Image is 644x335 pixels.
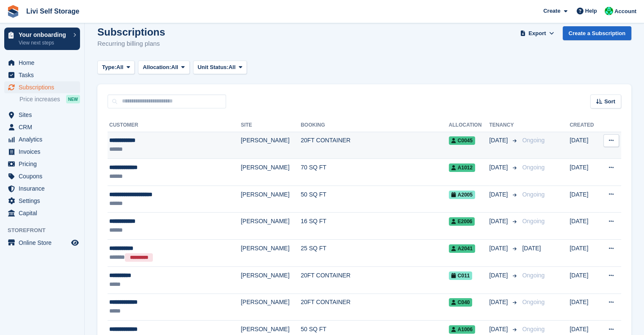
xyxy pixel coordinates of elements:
[301,240,449,267] td: 25 SQ FT
[489,136,509,145] span: [DATE]
[489,244,509,253] span: [DATE]
[522,326,544,332] span: Ongoing
[8,226,84,235] span: Storefront
[19,170,69,182] span: Coupons
[241,132,301,159] td: [PERSON_NAME]
[522,218,544,224] span: Ongoing
[19,81,69,93] span: Subscriptions
[489,325,509,334] span: [DATE]
[19,94,80,104] a: Price increases NEW
[489,271,509,280] span: [DATE]
[4,170,80,182] a: menu
[19,183,69,194] span: Insurance
[241,213,301,240] td: [PERSON_NAME]
[19,158,69,170] span: Pricing
[449,244,475,253] span: A2041
[138,61,190,75] button: Allocation: All
[449,119,489,132] th: Allocation
[301,293,449,321] td: 20FT CONTAINER
[97,61,135,75] button: Type: All
[301,119,449,132] th: Booking
[4,146,80,158] a: menu
[489,217,509,226] span: [DATE]
[4,158,80,170] a: menu
[569,240,599,267] td: [DATE]
[19,146,69,158] span: Invoices
[301,213,449,240] td: 16 SQ FT
[241,293,301,321] td: [PERSON_NAME]
[4,69,80,81] a: menu
[19,133,69,145] span: Analytics
[97,26,165,38] h1: Subscriptions
[301,159,449,186] td: 70 SQ FT
[569,213,599,240] td: [DATE]
[4,195,80,207] a: menu
[301,267,449,294] td: 20FT CONTAINER
[522,245,541,252] span: [DATE]
[4,121,80,133] a: menu
[528,29,546,38] span: Export
[4,81,80,93] a: menu
[449,325,475,334] span: A1006
[19,95,60,103] span: Price increases
[301,185,449,213] td: 50 SQ FT
[4,28,80,50] a: Your onboarding View next steps
[449,163,475,172] span: A1012
[522,137,544,144] span: Ongoing
[569,185,599,213] td: [DATE]
[23,4,83,18] a: Livi Self Storage
[241,119,301,132] th: Site
[7,5,19,18] img: stora-icon-8386f47178a22dfd0bd8f6a31ec36ba5ce8667c1dd55bd0f319d3a0aa187defe.svg
[241,185,301,213] td: [PERSON_NAME]
[543,7,560,15] span: Create
[522,272,544,279] span: Ongoing
[241,267,301,294] td: [PERSON_NAME]
[301,132,449,159] td: 20FT CONTAINER
[66,95,80,103] div: NEW
[19,207,69,219] span: Capital
[449,217,475,226] span: E2006
[193,61,247,75] button: Unit Status: All
[614,7,636,16] span: Account
[4,183,80,194] a: menu
[70,238,80,248] a: Preview store
[489,119,519,132] th: Tenancy
[97,39,165,49] p: Recurring billing plans
[4,109,80,121] a: menu
[198,63,229,72] span: Unit Status:
[604,97,615,106] span: Sort
[229,63,236,72] span: All
[4,57,80,69] a: menu
[489,190,509,199] span: [DATE]
[19,69,69,81] span: Tasks
[522,299,544,305] span: Ongoing
[4,237,80,249] a: menu
[605,7,613,15] img: Joe Robertson
[241,240,301,267] td: [PERSON_NAME]
[19,195,69,207] span: Settings
[19,32,69,38] p: Your onboarding
[102,63,116,72] span: Type:
[449,298,473,307] span: C040
[19,237,69,249] span: Online Store
[241,159,301,186] td: [PERSON_NAME]
[19,57,69,69] span: Home
[4,133,80,145] a: menu
[171,63,178,72] span: All
[563,26,631,40] a: Create a Subscription
[108,119,241,132] th: Customer
[4,207,80,219] a: menu
[116,63,124,72] span: All
[569,159,599,186] td: [DATE]
[19,109,69,121] span: Sites
[489,163,509,172] span: [DATE]
[449,271,473,280] span: C011
[449,191,475,199] span: A2005
[519,26,556,40] button: Export
[569,293,599,321] td: [DATE]
[19,121,69,133] span: CRM
[585,7,597,15] span: Help
[19,39,69,47] p: View next steps
[569,267,599,294] td: [DATE]
[489,298,509,307] span: [DATE]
